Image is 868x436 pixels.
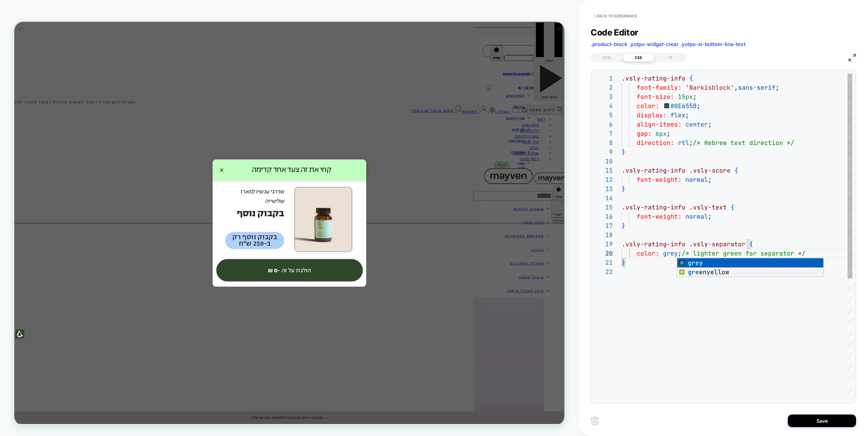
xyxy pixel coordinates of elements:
span: 6px [655,130,667,137]
div: 15 [594,203,613,212]
span: /* Hebrew text direction */ [693,139,794,147]
div: 9 [594,147,613,157]
span: } [622,259,625,266]
div: 12 [594,175,613,184]
img: fullscreen [849,54,856,61]
span: } [622,185,625,193]
span: normal [685,213,708,220]
div: 1 [594,74,613,83]
img: delete [591,417,599,425]
span: font-weight: [637,213,682,220]
div: 14 [594,193,613,203]
div: CSS [623,54,654,62]
span: ; [708,120,712,128]
span: .product-block .yotpo-widget-clear .yotpo-sr-bottom-line-text [591,41,746,47]
span: color: [637,249,659,257]
div: grey [677,258,823,267]
div: 17 [594,221,613,230]
span: ; [678,249,682,257]
div: בקבוק נוסף רק ב-259 ש״ח [281,280,360,303]
input: לפתיחה תפריט להתאמה אישית [1,410,13,422]
div: 21 [594,258,613,267]
div: 2 [594,83,613,92]
button: הולכת על זה -0 ₪ [269,316,465,346]
span: normal [685,176,708,184]
div: 19 [594,239,613,249]
span: .vsly-text [689,203,727,211]
div: שדרגי עכשיו למארז שלישייה [281,220,360,246]
span: sans-serif [738,84,776,91]
div: JS [654,54,686,62]
button: < Back to experience [591,11,640,21]
span: 0 ₪ [338,326,351,337]
span: font-size: [637,93,674,101]
span: font-family: [637,84,682,91]
div: 22 [594,267,613,276]
span: ; [708,176,712,184]
span: ; [708,213,712,220]
div: 8 [594,138,613,147]
span: color: [637,102,659,110]
div: HTML [592,54,623,62]
span: gap: [637,130,652,137]
span: en ellow [688,268,729,276]
span: } [622,148,625,156]
span: center [685,120,708,128]
span: { [749,240,753,248]
span: { [730,203,734,211]
span: .vsly-rating-info [622,166,685,174]
span: #0E655B [670,102,697,110]
span: grey [688,259,703,267]
span: align-items: [637,120,682,128]
span: flex [670,111,685,119]
span: } [622,222,625,230]
div: 16 [594,212,613,221]
div: 18 [594,230,613,239]
span: gre [688,268,699,276]
span: ; [685,111,689,119]
span: direction: [637,139,674,147]
span: 'Narkisblock' [685,84,734,91]
span: .vsly-rating-info [622,74,685,82]
span: ; [776,84,779,91]
div: 7 [594,129,613,138]
span: display: [637,111,667,119]
span: grey [663,249,678,257]
span: 15px [678,93,693,101]
span: , [734,84,738,91]
div: 4 [594,101,613,111]
span: .vsly-rating-info [622,240,685,248]
span: קחי את זה צעד אחד קדימה [279,190,460,204]
span: .vsly-score [689,166,730,174]
div: 10 [594,157,613,166]
span: { [734,166,738,174]
div: greenyellow [677,267,823,277]
span: ; [689,139,693,147]
div: 6 [594,120,613,129]
span: .vsly-separator [689,240,746,248]
span: rtl [678,139,689,147]
span: y [707,268,710,276]
div: 11 [594,166,613,175]
div: 20 [594,249,613,258]
span: .vsly-rating-info [622,203,685,211]
div: Suggest [677,258,823,277]
span: /* lighter green for separator */ [682,249,806,257]
button: Save [788,415,856,427]
div: 3 [594,92,613,101]
div: 13 [594,184,613,193]
span: ; [697,102,700,110]
span: font-weight: [637,176,682,184]
span: { [689,74,693,82]
span: ; [667,130,670,137]
span: Code Editor [591,27,638,38]
span: ; [693,93,697,101]
div: 5 [594,111,613,120]
div: בקבוק נוסף [281,247,360,263]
